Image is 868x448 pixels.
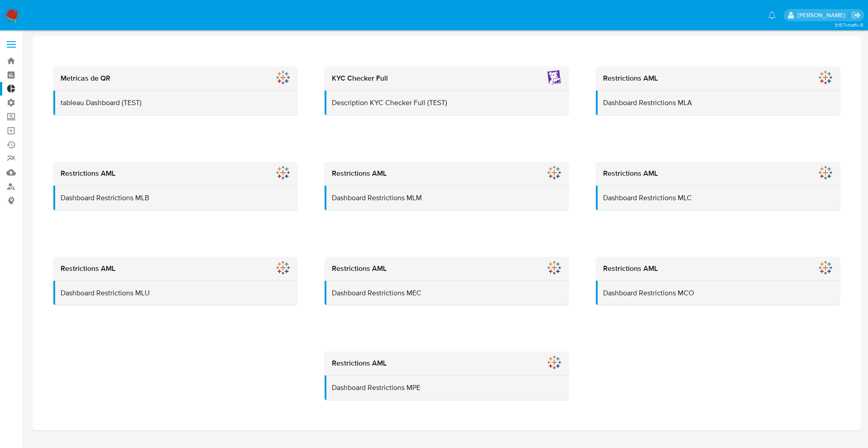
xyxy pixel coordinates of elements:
a: Salir [852,10,861,20]
h2: Restrictions AML [332,264,561,273]
img: Restrictions AML [818,165,833,180]
p: tableau Dashboard (TEST) [61,98,290,108]
img: Restrictions AML [276,260,290,275]
img: Restrictions AML [276,165,290,180]
img: Restrictions AML [547,355,561,370]
p: Dashboard Restrictions MLU [61,288,290,298]
h2: Restrictions AML [332,169,561,178]
p: Dashboard Restrictions MEC [332,288,561,298]
p: Dashboard Restrictions MLA [603,98,833,108]
h2: Restrictions AML [332,359,561,368]
h2: KYC Checker Full [332,74,561,83]
h2: Metricas de QR [61,74,290,83]
img: Restrictions AML [547,165,561,180]
img: Restrictions AML [818,70,833,85]
p: Dashboard Restrictions MPE [332,383,561,393]
p: Dashboard Restrictions MLM [332,193,561,203]
h2: Restrictions AML [61,169,290,178]
h2: Restrictions AML [603,169,833,178]
img: KYC Checker Full [547,70,561,85]
h2: Restrictions AML [603,74,833,83]
img: Metricas de QR [276,70,290,85]
h2: Restrictions AML [603,264,833,273]
h2: Restrictions AML [61,264,290,273]
img: Restrictions AML [547,260,561,275]
p: Dashboard Restrictions MCO [603,288,833,298]
p: Dashboard Restrictions MLC [603,193,833,203]
img: Restrictions AML [818,260,833,275]
p: Dashboard Restrictions MLB [61,193,290,203]
a: Notificaciones [768,11,776,19]
p: Description KYC Checker Full (TEST) [332,98,561,108]
p: santiago.sgreco@mercadolibre.com [797,11,849,19]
